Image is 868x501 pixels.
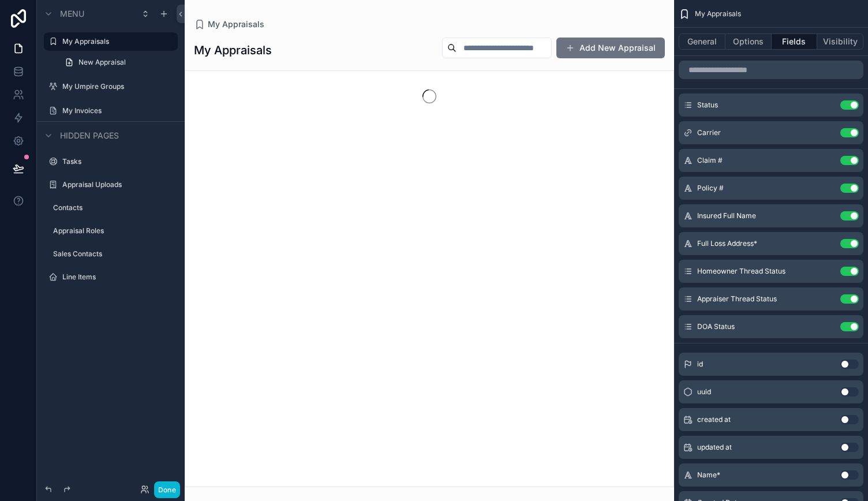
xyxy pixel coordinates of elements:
[62,37,171,46] label: My Appraisals
[697,415,731,424] span: created at
[53,226,175,235] label: Appraisal Roles
[697,128,721,137] span: Carrier
[53,249,175,259] label: Sales Contacts
[817,33,863,50] button: Visibility
[695,9,741,18] span: My Appraisals
[53,203,175,212] label: Contacts
[697,360,703,369] span: id
[697,267,785,276] span: Homeowner Thread Status
[62,272,175,282] label: Line Items
[58,53,178,72] a: New Appraisal
[60,130,119,141] span: Hidden pages
[62,180,175,189] label: Appraisal Uploads
[697,156,723,165] span: Claim #
[697,239,757,248] span: Full Loss Address*
[62,82,175,91] label: My Umpire Groups
[62,157,175,166] label: Tasks
[697,443,732,452] span: updated at
[62,106,175,115] label: My Invoices
[697,470,720,480] span: Name*
[679,33,725,50] button: General
[725,33,772,50] button: Options
[697,322,735,331] span: DOA Status
[60,8,84,20] span: Menu
[697,387,711,397] span: uuid
[78,58,126,67] span: New Appraisal
[697,211,756,220] span: Insured Full Name
[697,184,724,193] span: Policy #
[697,294,777,304] span: Appraiser Thread Status
[772,33,818,50] button: Fields
[154,481,180,498] button: Done
[697,100,718,110] span: Status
